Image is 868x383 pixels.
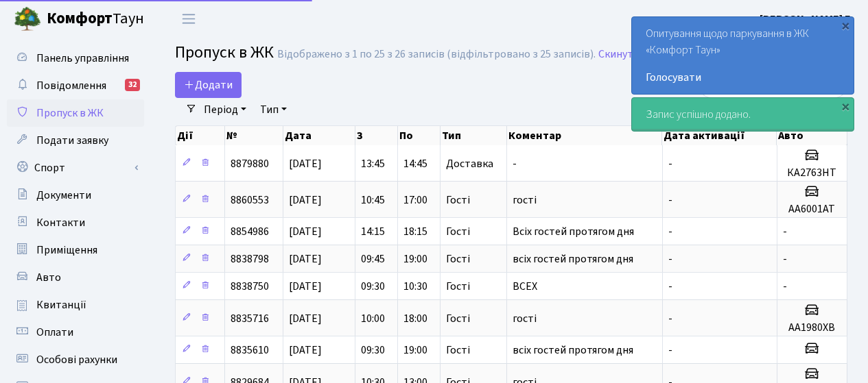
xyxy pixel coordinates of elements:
span: [DATE] [289,224,322,239]
span: Гості [446,313,470,324]
th: Дії [176,126,225,145]
span: - [513,156,517,171]
span: Документи [36,188,91,203]
span: [DATE] [289,156,322,171]
span: Таун [47,8,144,31]
a: Тип [255,98,292,121]
span: Приміщення [36,243,97,258]
th: Авто [777,126,847,145]
span: 8835610 [231,343,269,358]
span: - [668,193,672,208]
h5: КА2763НТ [783,166,841,180]
span: 8838750 [231,279,269,294]
button: Переключити навігацію [172,8,206,30]
span: 09:30 [361,279,385,294]
span: - [668,343,672,358]
a: Повідомлення32 [7,72,144,99]
span: - [668,279,672,294]
span: 09:30 [361,343,385,358]
th: Дата активації [662,126,777,145]
b: [PERSON_NAME] Г. [760,12,852,27]
span: - [668,251,672,267]
span: Оплати [36,325,73,340]
span: Гості [446,281,470,292]
span: [DATE] [289,343,322,358]
a: Приміщення [7,236,144,264]
a: Документи [7,182,144,209]
span: - [668,311,672,326]
span: 13:45 [361,156,385,171]
a: Особові рахунки [7,346,144,373]
span: Авто [36,270,61,285]
span: Всіх гостей протягом дня [513,224,634,239]
div: × [838,18,852,32]
span: Гості [446,254,470,264]
a: Квитанції [7,291,144,319]
span: - [783,279,787,294]
span: - [783,224,787,239]
span: Повідомлення [36,78,106,93]
a: Додати [175,72,242,98]
span: Особові рахунки [36,352,117,367]
span: - [783,251,787,267]
span: 8838798 [231,251,269,267]
a: Голосувати [646,69,840,86]
span: Гості [446,226,470,237]
span: [DATE] [289,279,322,294]
div: Опитування щодо паркування в ЖК «Комфорт Таун» [632,17,854,94]
span: 17:00 [403,193,427,208]
a: Скинути [598,48,640,61]
span: 10:45 [361,193,385,208]
a: Спорт [7,154,144,182]
span: 14:15 [361,224,385,239]
span: Доставка [446,158,493,169]
span: Подати заявку [36,133,108,148]
a: [PERSON_NAME] Г. [760,11,852,27]
span: - [668,224,672,239]
a: Оплати [7,319,144,346]
th: Тип [441,126,507,145]
th: Коментар [507,126,663,145]
span: Контакти [36,215,85,230]
span: Пропуск в ЖК [36,106,104,121]
span: 19:00 [403,343,427,358]
span: 8879880 [231,156,269,171]
span: 14:45 [403,156,427,171]
div: 32 [125,79,140,91]
span: 18:15 [403,224,427,239]
a: Подати заявку [7,127,144,154]
a: Авто [7,264,144,291]
span: 10:30 [403,279,427,294]
span: [DATE] [289,251,322,267]
span: Гості [446,195,470,206]
span: 8854986 [231,224,269,239]
span: [DATE] [289,311,322,326]
span: 19:00 [403,251,427,267]
span: 8860553 [231,193,269,208]
th: Дата [283,126,355,145]
a: Період [198,98,252,121]
span: Квитанції [36,297,86,312]
h5: АА6001АТ [783,203,841,216]
span: ВСЕХ [513,279,537,294]
div: Запис успішно додано. [632,98,854,131]
img: logo.png [14,5,41,33]
th: По [398,126,441,145]
span: всіх гостей протягом дня [513,251,633,267]
a: Панель управління [7,45,144,72]
span: [DATE] [289,193,322,208]
span: Панель управління [36,51,129,66]
span: гості [513,311,537,326]
th: З [355,126,398,145]
div: Відображено з 1 по 25 з 26 записів (відфільтровано з 25 записів). [277,48,596,61]
b: Комфорт [47,8,113,29]
th: № [225,126,284,145]
span: 09:45 [361,251,385,267]
span: Додати [184,77,233,92]
a: Контакти [7,209,144,236]
span: Гості [446,345,470,356]
span: 10:00 [361,311,385,326]
span: 8835716 [231,311,269,326]
span: всіх гостей протягом дня [513,343,633,358]
span: - [668,156,672,171]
